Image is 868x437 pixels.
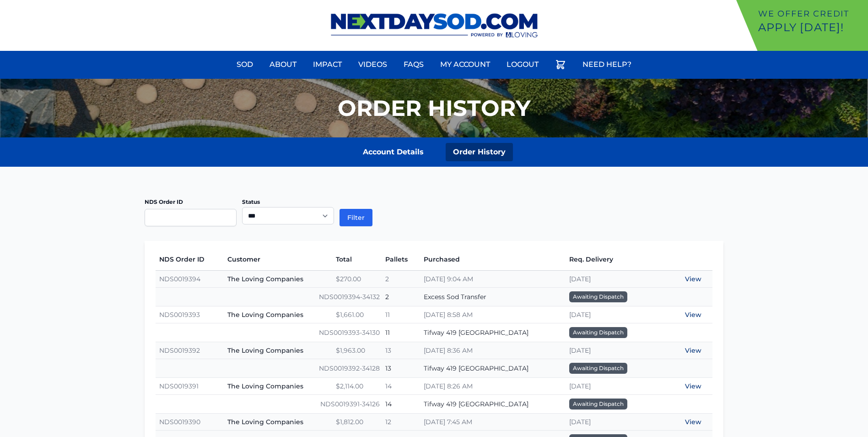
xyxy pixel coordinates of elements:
[685,311,701,319] a: View
[332,271,382,288] td: $270.00
[382,271,420,288] td: 2
[356,143,431,161] a: Account Details
[224,342,332,359] td: The Loving Companies
[224,306,332,323] td: The Loving Companies
[338,97,530,119] h1: Order History
[382,414,420,431] td: 12
[382,342,420,359] td: 13
[569,363,627,374] span: Awaiting Dispatch
[224,378,332,395] td: The Loving Companies
[420,378,566,395] td: [DATE] 8:26 AM
[353,54,393,76] a: Videos
[685,418,701,426] a: View
[156,288,381,306] td: NDS0019394-34132
[566,306,655,323] td: [DATE]
[420,359,566,378] td: Tifway 419 [GEOGRAPHIC_DATA]
[420,248,566,271] th: Purchased
[566,342,655,359] td: [DATE]
[145,198,183,205] label: NDS Order ID
[566,414,655,431] td: [DATE]
[159,275,200,283] a: NDS0019394
[569,327,627,338] span: Awaiting Dispatch
[577,54,637,76] a: Need Help?
[420,395,566,414] td: Tifway 419 [GEOGRAPHIC_DATA]
[566,248,655,271] th: Req. Delivery
[382,288,420,306] td: 2
[332,306,382,323] td: $1,661.00
[159,418,200,426] a: NDS0019390
[435,54,496,76] a: My Account
[569,399,627,410] span: Awaiting Dispatch
[446,143,513,161] a: Order History
[382,248,420,271] th: Pallets
[332,342,382,359] td: $1,963.00
[159,346,200,355] a: NDS0019392
[224,271,332,288] td: The Loving Companies
[758,7,864,20] p: We offer Credit
[501,54,544,76] a: Logout
[307,54,347,76] a: Impact
[420,271,566,288] td: [DATE] 9:04 AM
[332,414,382,431] td: $1,812.00
[382,378,420,395] td: 14
[264,54,302,76] a: About
[420,414,566,431] td: [DATE] 7:45 AM
[566,378,655,395] td: [DATE]
[156,248,224,271] th: NDS Order ID
[382,306,420,323] td: 11
[231,54,259,76] a: Sod
[340,209,372,226] button: Filter
[156,323,381,342] td: NDS0019393-34130
[420,323,566,342] td: Tifway 419 [GEOGRAPHIC_DATA]
[159,382,199,390] a: NDS0019391
[382,395,420,414] td: 14
[382,323,420,342] td: 11
[398,54,429,76] a: FAQs
[332,378,382,395] td: $2,114.00
[420,342,566,359] td: [DATE] 8:36 AM
[382,359,420,378] td: 13
[758,20,864,35] p: Apply [DATE]!
[685,275,701,283] a: View
[566,271,655,288] td: [DATE]
[156,395,381,414] td: NDS0019391-34126
[420,288,566,306] td: Excess Sod Transfer
[156,359,381,378] td: NDS0019392-34128
[159,311,200,319] a: NDS0019393
[224,414,332,431] td: The Loving Companies
[685,382,701,390] a: View
[224,248,332,271] th: Customer
[685,346,701,355] a: View
[242,198,260,205] label: Status
[420,306,566,323] td: [DATE] 8:58 AM
[332,248,382,271] th: Total
[569,291,627,302] span: Awaiting Dispatch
